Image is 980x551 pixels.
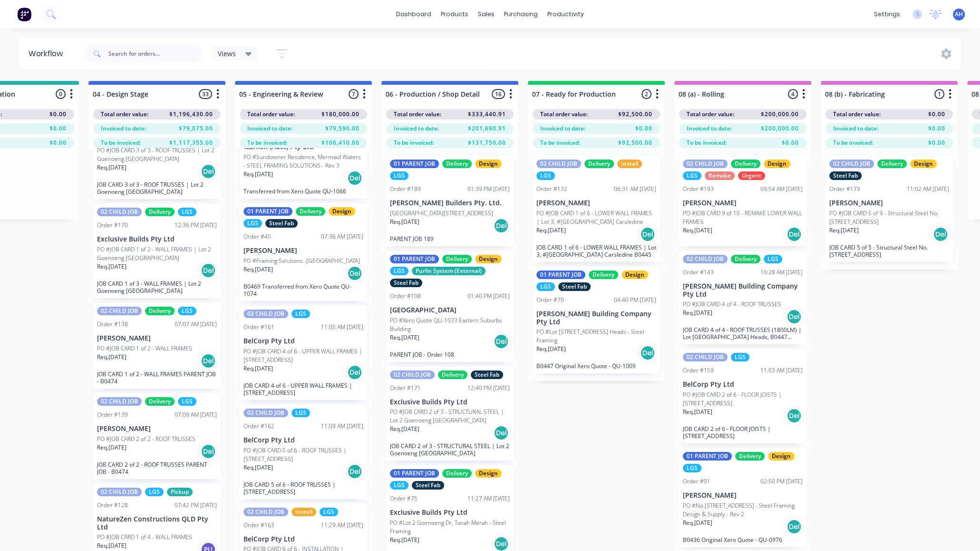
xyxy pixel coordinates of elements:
[390,481,408,490] div: LGS
[97,320,128,329] div: Order #138
[347,365,362,380] div: Del
[145,307,175,315] div: Delivery
[243,219,262,228] div: LGS
[683,268,714,277] div: Order #143
[536,270,585,279] div: 01 PARENT JOB
[347,464,362,479] div: Del
[391,7,436,21] a: dashboard
[145,488,164,496] div: LGS
[536,160,581,168] div: 02 CHILD JOB
[101,110,148,119] span: Total order value:
[390,255,439,263] div: 01 PARENT JOB
[243,409,288,417] div: 02 CHILD JOB
[390,425,419,433] p: Req. [DATE]
[614,185,656,193] div: 06:31 AM [DATE]
[679,448,806,547] div: 01 PARENT JOBDeliveryDesignLGSOrder #9102:50 PM [DATE][PERSON_NAME]PO #No.[STREET_ADDRESS] - Stee...
[825,156,953,262] div: 02 CHILD JOBDeliveryDesignSteel FabOrder #17911:02 AM [DATE][PERSON_NAME]PO #JOB CARD 5 of 9 - St...
[243,521,274,530] div: Order #163
[735,452,765,461] div: Delivery
[536,362,656,370] p: B0447 Original Xero Quote - QU-1009
[683,255,728,263] div: 02 CHILD JOB
[321,110,359,119] span: $180,000.00
[240,405,367,499] div: 02 CHILD JOBLGSOrder #16211:09 AM [DATE]BelCorp Pty LtdPO #JOB CARD 5 of 6 - ROOF TRUSSES | [STRE...
[49,110,67,119] span: $0.00
[390,408,510,425] p: PO #JOB CARD 2 of 3 - STRUCTURAL STEEL | Lot 2 Goenoeng [GEOGRAPHIC_DATA]
[97,541,126,550] p: Req. [DATE]
[169,139,213,147] span: $1,117,355.00
[394,124,439,133] span: Invoiced to date:
[390,292,421,301] div: Order #108
[955,10,963,19] span: AH
[243,463,273,472] p: Req. [DATE]
[536,171,555,180] div: LGS
[540,110,588,119] span: Total order value:
[683,199,803,207] p: [PERSON_NAME]
[412,481,444,490] div: Steel Fab
[243,257,360,265] p: PO #Framing Solutions -[GEOGRAPHIC_DATA]
[536,296,564,304] div: Order #70
[928,139,945,147] span: $0.00
[907,185,949,193] div: 11:02 AM [DATE]
[683,491,803,500] p: [PERSON_NAME]
[768,452,795,461] div: Design
[869,7,905,21] div: settings
[49,139,67,147] span: $0.00
[786,309,802,324] div: Del
[683,185,714,193] div: Order #193
[764,255,782,263] div: LGS
[760,185,803,193] div: 09:54 AM [DATE]
[97,262,126,271] p: Req. [DATE]
[829,244,949,258] p: JOB CARD 5 of 5 - Structural Steel No.[STREET_ADDRESS]
[475,160,502,168] div: Design
[640,345,655,361] div: Del
[786,227,802,242] div: Del
[243,265,273,274] p: Req. [DATE]
[394,110,441,119] span: Total order value:
[218,49,236,59] span: Views
[738,171,765,180] div: Urgent
[760,268,803,277] div: 10:28 AM [DATE]
[390,384,421,392] div: Order #171
[167,488,193,496] div: Pickup
[731,160,760,168] div: Delivery
[321,521,363,530] div: 11:29 AM [DATE]
[97,334,217,342] p: [PERSON_NAME]
[390,171,408,180] div: LGS
[618,139,652,147] span: $92,500.00
[536,328,656,345] p: PO #Lot [STREET_ADDRESS] Heads - Steel Framing
[640,227,655,242] div: Del
[243,247,363,255] p: [PERSON_NAME]
[97,435,195,443] p: PO #JOB CARD 2 of 2 - ROOF TRUSSES
[829,185,860,193] div: Order #179
[291,310,310,318] div: LGS
[468,124,506,133] span: $201,690.91
[390,509,510,517] p: Exclusive Builds Pty Ltd
[175,501,217,510] div: 07:42 PM [DATE]
[829,199,949,207] p: [PERSON_NAME]
[679,251,806,345] div: 02 CHILD JOBDeliveryLGSOrder #14310:28 AM [DATE][PERSON_NAME] Building Company Pty LtdPO #JOB CAR...
[683,226,712,235] p: Req. [DATE]
[614,296,656,304] div: 04:40 PM [DATE]
[291,508,316,516] div: Install
[243,153,363,170] p: PO #Sundowner Residence, Mermaid Waters - STEEL FRAMING SOLUTIONS - Rev 3
[243,310,288,318] div: 02 CHILD JOB
[320,508,338,516] div: LGS
[97,397,142,406] div: 02 CHILD JOB
[683,425,803,440] p: JOB CARD 2 of 6 - FLOOR JOISTS | [STREET_ADDRESS]
[175,221,217,230] div: 12:36 PM [DATE]
[683,501,803,519] p: PO #No.[STREET_ADDRESS] - Steel Framing Design & Supply - Rev 2
[175,320,217,329] div: 07:07 AM [DATE]
[536,199,656,207] p: [PERSON_NAME]
[247,139,287,147] span: To be invoiced:
[473,7,499,21] div: sales
[93,105,221,200] div: PO #JOB CARD 3 of 3 - ROOF TRUSSES | Lot 2 Goenoeng [GEOGRAPHIC_DATA]Req.[DATE]DelJOB CARD 3 of 3...
[243,207,292,216] div: 01 PARENT JOB
[390,306,510,314] p: [GEOGRAPHIC_DATA]
[325,124,359,133] span: $79,590.00
[589,270,618,279] div: Delivery
[683,452,732,461] div: 01 PARENT JOB
[683,171,701,180] div: LGS
[475,469,502,478] div: Design
[145,397,175,406] div: Delivery
[683,160,728,168] div: 02 CHILD JOB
